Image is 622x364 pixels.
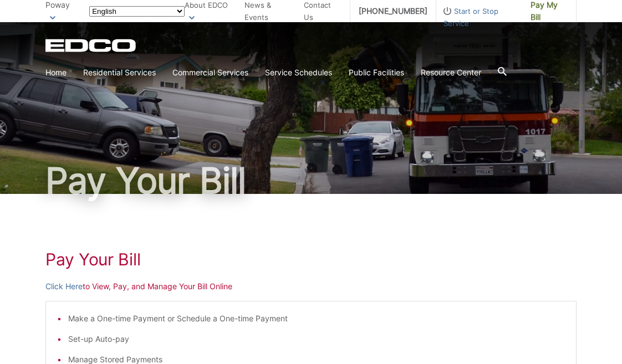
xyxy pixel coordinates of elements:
li: Set-up Auto-pay [68,333,565,345]
h1: Pay Your Bill [45,249,577,269]
a: Service Schedules [265,66,332,79]
a: Residential Services [83,66,156,79]
li: Make a One-time Payment or Schedule a One-time Payment [68,312,565,325]
select: Select a language [89,6,185,17]
a: EDCD logo. Return to the homepage. [45,39,137,52]
p: to View, Pay, and Manage Your Bill Online [45,280,577,293]
a: Commercial Services [172,66,248,79]
a: Home [45,66,67,79]
a: Public Facilities [349,66,404,79]
h1: Pay Your Bill [45,163,577,198]
a: Click Here [45,280,83,293]
a: Resource Center [421,66,481,79]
